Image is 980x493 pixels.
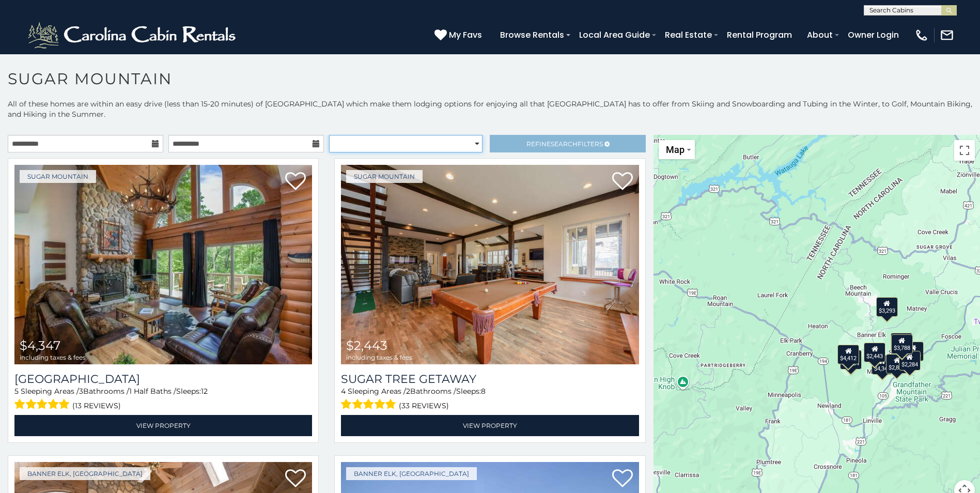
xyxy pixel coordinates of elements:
[722,26,797,44] a: Rental Program
[481,387,486,396] span: 8
[871,355,893,375] div: $4,347
[20,467,150,480] a: Banner Elk, [GEOGRAPHIC_DATA]
[891,334,913,354] div: $3,788
[434,28,485,42] a: My Favs
[660,26,717,44] a: Real Estate
[14,372,312,386] h3: Grouse Moor Lodge
[902,342,924,361] div: $2,284
[341,165,639,364] a: Sugar Tree Getaway $2,443 including taxes & fees
[551,140,578,148] span: Search
[346,354,412,361] span: including taxes & fees
[346,338,387,353] span: $2,443
[399,399,449,412] span: (33 reviews)
[914,28,929,42] img: phone-regular-white.png
[495,26,569,44] a: Browse Rentals
[129,387,176,396] span: 1 Half Baths /
[341,165,639,364] img: Sugar Tree Getaway
[346,170,423,183] a: Sugar Mountain
[14,386,312,412] div: Sleeping Areas / Bathrooms / Sleeps:
[341,386,639,412] div: Sleeping Areas / Bathrooms / Sleeps:
[201,387,208,396] span: 12
[666,144,685,155] span: Map
[612,468,633,490] a: Add to favorites
[899,351,921,371] div: $2,284
[406,387,410,396] span: 2
[79,387,83,396] span: 3
[14,165,312,364] a: Grouse Moor Lodge $4,347 including taxes & fees
[20,338,60,353] span: $4,347
[802,26,838,44] a: About
[14,372,312,386] a: [GEOGRAPHIC_DATA]
[14,387,19,396] span: 5
[886,354,908,374] div: $2,889
[864,343,885,362] div: $2,443
[891,333,912,352] div: $1,836
[26,20,240,51] img: White-1-2.png
[612,171,633,193] a: Add to favorites
[285,468,306,490] a: Add to favorites
[940,28,954,42] img: mail-regular-white.png
[449,28,482,41] span: My Favs
[574,26,655,44] a: Local Area Guide
[659,140,695,159] button: Change map style
[341,372,639,386] a: Sugar Tree Getaway
[285,171,306,193] a: Add to favorites
[341,415,639,436] a: View Property
[72,399,121,412] span: (13 reviews)
[20,170,96,183] a: Sugar Mountain
[954,140,975,161] button: Toggle fullscreen view
[843,26,904,44] a: Owner Login
[14,415,312,436] a: View Property
[840,350,862,369] div: $4,434
[526,140,603,148] span: Refine Filters
[341,387,346,396] span: 4
[346,467,477,480] a: Banner Elk, [GEOGRAPHIC_DATA]
[490,135,645,152] a: RefineSearchFilters
[837,345,859,364] div: $4,412
[20,354,86,361] span: including taxes & fees
[14,165,312,364] img: Grouse Moor Lodge
[876,297,898,317] div: $3,293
